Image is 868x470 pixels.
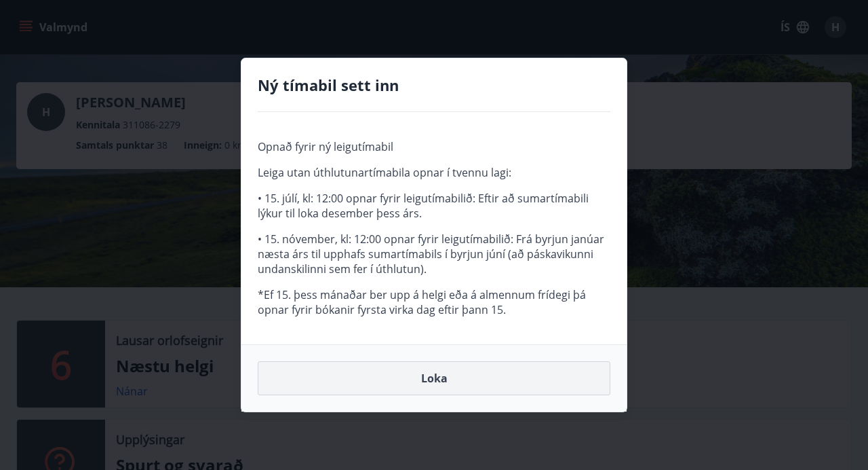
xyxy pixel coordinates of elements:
p: • 15. júlí, kl: 12:00 opnar fyrir leigutímabilið: Eftir að sumartímabili lýkur til loka desember ... [258,191,610,221]
p: Opnað fyrir ný leigutímabil [258,139,610,154]
p: • 15. nóvember, kl: 12:00 opnar fyrir leigutímabilið: Frá byrjun janúar næsta árs til upphafs sum... [258,232,610,276]
p: Leiga utan úthlutunartímabila opnar í tvennu lagi: [258,165,610,180]
h4: Ný tímabil sett inn [258,75,610,95]
button: Loka [258,361,610,395]
p: *Ef 15. þess mánaðar ber upp á helgi eða á almennum frídegi þá opnar fyrir bókanir fyrsta virka d... [258,287,610,317]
